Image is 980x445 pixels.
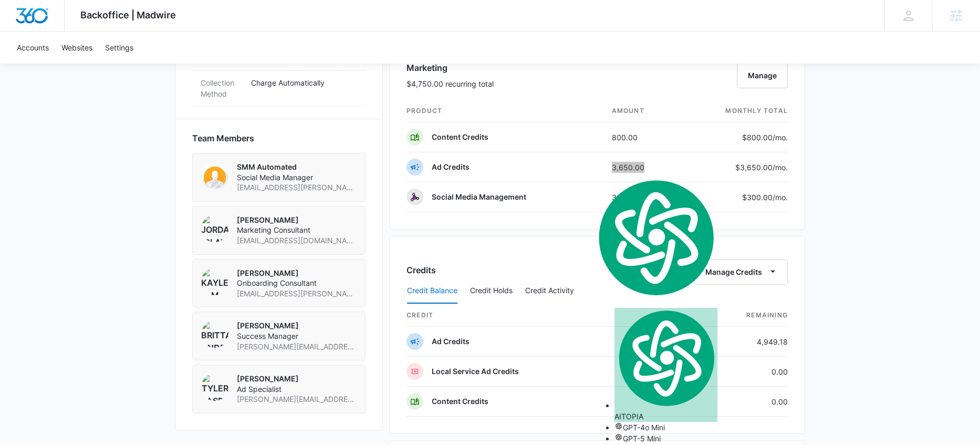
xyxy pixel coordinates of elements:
td: 0.00 [676,387,788,417]
img: Jordan Clay [201,215,228,242]
span: Marketing Consultant [237,225,357,235]
img: Brittany Anderson [201,320,228,348]
td: 800.00 [603,122,680,152]
img: Kaylee M Cordell [201,268,228,295]
button: Credit Activity [525,278,574,304]
th: credit [406,304,676,327]
p: Ad Credits [432,162,470,172]
h3: Marketing [406,61,494,74]
p: SMM Automated [237,162,357,172]
p: Content Credits [432,396,488,407]
div: GPT-4o Mini [614,422,717,433]
span: [PERSON_NAME][EMAIL_ADDRESS][PERSON_NAME][DOMAIN_NAME] [237,341,357,352]
button: Manage Credits [694,260,788,285]
span: [PERSON_NAME][EMAIL_ADDRESS][PERSON_NAME][DOMAIN_NAME] [237,394,357,405]
div: AITOPIA [614,308,717,422]
span: /mo. [773,193,788,202]
button: Credit Holds [470,278,513,304]
p: [PERSON_NAME] [237,320,357,331]
img: logo.svg [614,308,717,408]
td: 4,949.18 [676,327,788,357]
th: Remaining [676,304,788,327]
span: [EMAIL_ADDRESS][PERSON_NAME][DOMAIN_NAME] [237,288,357,299]
span: /mo. [773,133,788,142]
p: [PERSON_NAME] [237,374,357,384]
p: $300.00 [738,192,788,203]
p: Social Media Management [432,192,526,202]
th: amount [603,100,680,122]
p: Content Credits [432,132,488,142]
p: Ad Credits [432,336,470,347]
span: Social Media Manager [237,172,357,183]
p: Charge Automatically [251,77,357,88]
h3: Credits [406,264,436,276]
span: [EMAIL_ADDRESS][DOMAIN_NAME] [237,235,357,246]
img: gpt-black.svg [614,433,623,441]
th: product [406,100,603,122]
dt: Collection Method [201,77,243,99]
span: [EMAIL_ADDRESS][PERSON_NAME][DOMAIN_NAME] [237,182,357,193]
button: Credit Balance [407,278,457,304]
p: Local Service Ad Credits [432,366,519,377]
td: 0.00 [676,357,788,387]
p: [PERSON_NAME] [237,268,357,278]
div: GPT-5 Mini [614,433,717,444]
img: SMM Automated [201,162,228,189]
p: $3,650.00 [735,162,788,173]
p: [PERSON_NAME] [237,215,357,225]
td: 3,650.00 [603,152,680,182]
a: Accounts [11,32,55,64]
p: $4,750.00 recurring total [406,78,494,89]
span: Backoffice | Madwire [80,9,176,20]
a: Websites [55,32,99,64]
button: Manage [737,63,788,88]
span: /mo. [773,163,788,172]
div: Collection MethodCharge Automatically [192,71,366,106]
p: $800.00 [738,132,788,143]
th: monthly total [679,100,788,122]
img: logo.svg [593,177,717,298]
img: gpt-black.svg [614,422,623,430]
span: Success Manager [237,331,357,341]
a: Settings [99,32,140,64]
span: Onboarding Consultant [237,278,357,288]
span: Team Members [192,132,254,144]
span: Ad Specialist [237,384,357,395]
img: Tyler Rasdon [201,374,228,401]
